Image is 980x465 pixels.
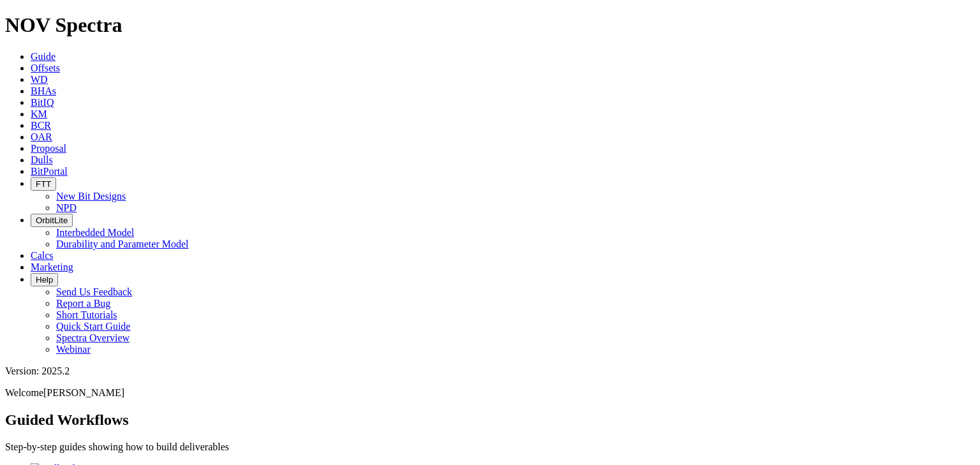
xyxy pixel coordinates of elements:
[5,411,975,429] h2: Guided Workflows
[36,216,68,225] span: OrbitLite
[56,344,91,355] a: Webinar
[31,63,60,73] a: Offsets
[31,143,66,154] a: Proposal
[31,74,48,85] a: WD
[31,97,54,108] a: BitIQ
[31,154,53,165] a: Dulls
[56,332,130,343] a: Spectra Overview
[36,179,51,189] span: FTT
[56,239,189,249] a: Durability and Parameter Model
[31,166,68,177] a: BitPortal
[31,250,54,261] a: Calcs
[56,286,132,297] a: Send Us Feedback
[31,214,73,227] button: OrbitLite
[56,227,134,238] a: Interbedded Model
[5,441,975,453] p: Step-by-step guides showing how to build deliverables
[36,275,53,284] span: Help
[43,387,124,398] span: [PERSON_NAME]
[56,202,77,213] a: NPD
[31,177,56,191] button: FTT
[31,262,73,272] a: Marketing
[5,387,975,399] p: Welcome
[56,298,110,309] a: Report a Bug
[31,108,47,119] a: KM
[56,309,117,320] a: Short Tutorials
[31,131,52,142] a: OAR
[31,120,51,131] a: BCR
[56,191,126,202] a: New Bit Designs
[31,273,58,286] button: Help
[31,85,56,96] a: BHAs
[5,13,975,37] h1: NOV Spectra
[56,321,130,332] a: Quick Start Guide
[31,51,56,62] a: Guide
[5,365,975,377] div: Version: 2025.2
